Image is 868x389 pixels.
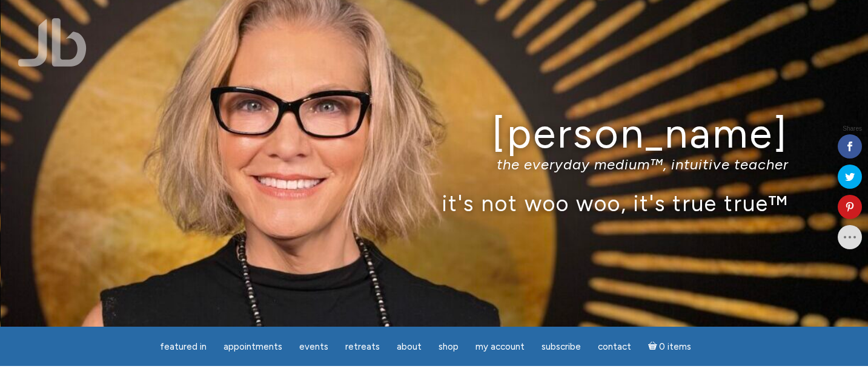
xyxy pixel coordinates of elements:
img: Jamie Butler. The Everyday Medium [18,18,87,67]
a: featured in [153,335,214,359]
a: Cart0 items [641,334,699,359]
a: Retreats [338,335,387,359]
p: it's not woo woo, it's true true™ [80,190,789,216]
span: My Account [475,341,525,352]
a: Subscribe [534,335,588,359]
span: Retreats [345,341,380,352]
a: My Account [468,335,532,359]
i: Cart [648,341,660,352]
span: featured in [160,341,207,352]
span: 0 items [659,342,691,351]
span: Appointments [224,341,282,352]
span: Subscribe [542,341,581,352]
h1: [PERSON_NAME] [80,111,789,156]
a: Shop [431,335,466,359]
span: Events [299,341,328,352]
a: Appointments [216,335,290,359]
p: the everyday medium™, intuitive teacher [80,155,789,173]
a: Events [292,335,336,359]
span: Shares [843,126,862,132]
span: About [397,341,422,352]
span: Shop [439,341,459,352]
a: Contact [591,335,638,359]
span: Contact [598,341,631,352]
a: About [389,335,429,359]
